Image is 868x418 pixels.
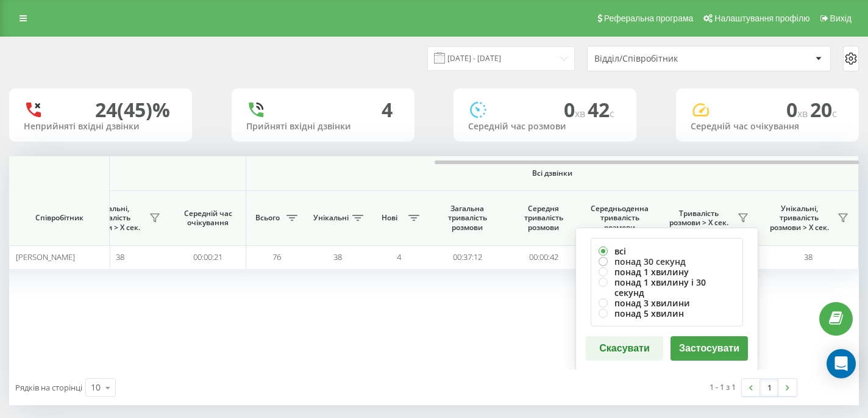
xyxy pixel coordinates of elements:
[588,96,614,123] span: 42
[760,379,778,396] a: 1
[252,213,283,223] span: Всього
[429,245,505,269] td: 00:37:12
[664,209,734,228] span: Тривалість розмови > Х сек.
[599,256,735,267] label: понад 30 секунд
[671,336,748,361] button: Застосувати
[714,13,809,23] span: Налаштування профілю
[382,98,393,121] div: 4
[505,245,582,269] td: 00:00:42
[599,277,735,298] label: понад 1 хвилину і 30 секунд
[832,107,837,120] span: c
[246,121,400,132] div: Прийняті вхідні дзвінки
[827,349,856,378] div: Open Intercom Messenger
[91,381,101,394] div: 10
[599,298,735,308] label: понад 3 хвилини
[786,96,810,123] span: 0
[591,204,649,232] span: Середньоденна тривалість розмови
[830,13,852,23] span: Вихід
[594,54,740,64] div: Відділ/Співробітник
[804,251,813,262] span: 38
[468,121,622,132] div: Середній час розмови
[16,251,75,262] span: [PERSON_NAME]
[24,121,177,132] div: Неприйняті вхідні дзвінки
[610,107,614,120] span: c
[15,382,82,393] span: Рядків на сторінці
[179,209,237,228] span: Середній час очікування
[810,96,837,123] span: 20
[575,107,588,120] span: хв
[20,213,99,223] span: Співробітник
[438,204,496,232] span: Загальна тривалість розмови
[95,98,170,121] div: 24 (45)%
[333,251,342,262] span: 38
[564,96,588,123] span: 0
[116,251,124,262] span: 38
[797,107,810,120] span: хв
[514,204,572,232] span: Середня тривалість розмови
[282,168,822,178] span: Всі дзвінки
[604,13,694,23] span: Реферальна програма
[170,245,246,269] td: 00:00:21
[313,213,349,223] span: Унікальні
[397,251,401,262] span: 4
[586,336,663,361] button: Скасувати
[374,213,405,223] span: Нові
[76,204,146,232] span: Унікальні, тривалість розмови > Х сек.
[764,204,834,232] span: Унікальні, тривалість розмови > Х сек.
[599,246,735,256] label: всі
[710,381,736,393] div: 1 - 1 з 1
[599,267,735,277] label: понад 1 хвилину
[272,251,281,262] span: 76
[599,308,735,319] label: понад 5 хвилин
[691,121,844,132] div: Середній час очікування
